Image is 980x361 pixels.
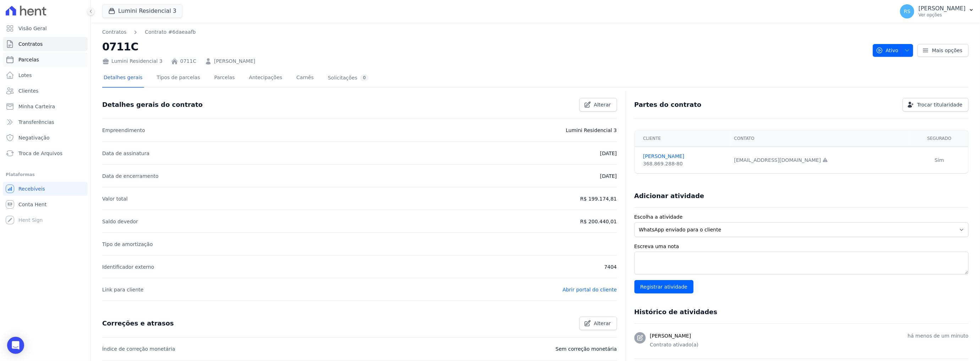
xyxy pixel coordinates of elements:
[102,263,154,271] p: Identificador externo
[643,160,726,168] div: 368.869.288-80
[102,28,126,36] a: Contratos
[102,319,174,328] h3: Correções e atrasos
[3,197,88,212] a: Conta Hent
[102,195,128,203] p: Valor total
[248,69,284,88] a: Antecipações
[102,69,144,88] a: Detalhes gerais
[932,47,963,54] span: Mais opções
[634,308,717,316] h3: Histórico de atividades
[919,5,966,12] p: [PERSON_NAME]
[18,56,39,63] span: Parcelas
[580,195,617,203] p: R$ 199.174,81
[563,287,617,292] a: Abrir portal do cliente
[3,84,88,98] a: Clientes
[604,263,617,271] p: 7404
[650,341,969,349] p: Contrato ativado(a)
[18,103,55,110] span: Minha Carteira
[634,192,704,200] h3: Adicionar atividade
[634,213,969,221] label: Escolha a atividade
[3,131,88,145] a: Negativação
[213,69,236,88] a: Parcelas
[635,130,730,147] th: Cliente
[6,170,85,179] div: Plataformas
[18,87,38,94] span: Clientes
[634,100,702,109] h3: Partes do contrato
[295,69,315,88] a: Carnês
[3,21,88,35] a: Visão Geral
[102,172,159,180] p: Data de encerramento
[102,240,153,248] p: Tipo de amortização
[18,201,46,208] span: Conta Hent
[102,126,145,135] p: Empreendimento
[3,53,88,67] a: Parcelas
[145,28,196,36] a: Contrato #6daeaafb
[155,69,202,88] a: Tipos de parcelas
[7,337,24,354] div: Open Intercom Messenger
[102,58,163,65] div: Lumini Residencial 3
[876,44,899,57] span: Ativo
[102,100,203,109] h3: Detalhes gerais do contrato
[730,130,910,147] th: Contato
[18,150,62,157] span: Troca de Arquivos
[18,134,50,141] span: Negativação
[594,101,611,108] span: Alterar
[579,317,617,330] a: Alterar
[180,58,196,65] a: 0711C
[102,28,867,36] nav: Breadcrumb
[600,149,617,158] p: [DATE]
[650,332,691,340] h3: [PERSON_NAME]
[3,182,88,196] a: Recebíveis
[579,98,617,111] a: Alterar
[3,99,88,114] a: Minha Carteira
[214,58,255,65] a: [PERSON_NAME]
[3,146,88,160] a: Troca de Arquivos
[102,4,182,18] button: Lumini Residencial 3
[328,75,369,81] div: Solicitações
[908,332,969,340] p: há menos de um minuto
[102,217,138,226] p: Saldo devedor
[18,40,43,48] span: Contratos
[102,28,196,36] nav: Breadcrumb
[3,68,88,82] a: Lotes
[873,44,914,57] button: Ativo
[102,285,143,294] p: Link para cliente
[600,172,617,180] p: [DATE]
[734,157,906,164] div: [EMAIL_ADDRESS][DOMAIN_NAME]
[918,44,969,57] a: Mais opções
[594,320,611,327] span: Alterar
[102,149,149,158] p: Data de assinatura
[580,217,617,226] p: R$ 200.440,01
[904,9,911,14] span: RS
[911,147,968,174] td: Sim
[894,1,980,21] button: RS [PERSON_NAME] Ver opções
[919,12,966,18] p: Ver opções
[326,69,370,88] a: Solicitações0
[18,72,32,79] span: Lotes
[18,119,54,126] span: Transferências
[18,185,45,192] span: Recebíveis
[903,98,969,111] a: Trocar titularidade
[3,37,88,51] a: Contratos
[643,153,726,160] a: [PERSON_NAME]
[3,115,88,129] a: Transferências
[102,345,175,353] p: Índice de correção monetária
[102,39,867,55] h2: 0711C
[566,126,617,135] p: Lumini Residencial 3
[634,280,694,294] input: Registrar atividade
[360,75,369,81] div: 0
[911,130,968,147] th: Segurado
[18,25,47,32] span: Visão Geral
[917,101,963,108] span: Trocar titularidade
[556,345,617,353] p: Sem correção monetária
[634,243,969,250] label: Escreva uma nota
